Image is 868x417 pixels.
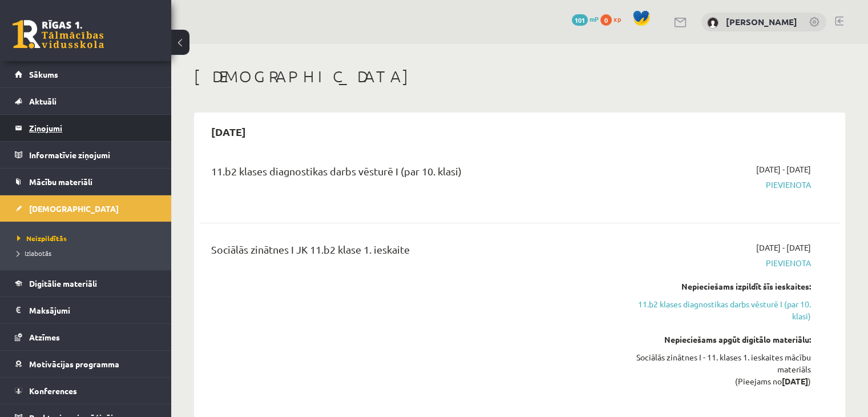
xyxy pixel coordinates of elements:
img: Svjatoslavs Vasilijs Kudrjavcevs [707,17,718,29]
span: xp [613,14,621,23]
legend: Informatīvie ziņojumi [29,142,157,168]
span: [DEMOGRAPHIC_DATA] [29,203,119,214]
a: Rīgas 1. Tālmācības vidusskola [13,20,104,49]
div: Sociālās zinātnes I JK 11.b2 klase 1. ieskaite [211,242,605,263]
span: Motivācijas programma [29,359,119,369]
span: Konferences [29,386,77,396]
a: Informatīvie ziņojumi [15,142,157,168]
a: Motivācijas programma [15,351,157,377]
a: Mācību materiāli [15,169,157,195]
span: [DATE] - [DATE] [756,242,811,254]
a: 101 mP [572,14,599,23]
a: Neizpildītās [17,233,160,243]
a: Ziņojumi [15,115,157,141]
h2: [DATE] [200,118,257,145]
span: [DATE] - [DATE] [756,163,811,175]
a: [DEMOGRAPHIC_DATA] [15,195,157,222]
a: Aktuāli [15,88,157,114]
div: Nepieciešams izpildīt šīs ieskaites: [623,280,811,292]
a: 11.b2 klases diagnostikas darbs vēsturē I (par 10. klasi) [623,298,811,322]
span: Sākums [29,69,58,79]
legend: Ziņojumi [29,115,157,141]
a: Sākums [15,61,157,87]
span: Pievienota [623,179,811,191]
a: Atzīmes [15,324,157,350]
legend: Maksājumi [29,297,157,323]
span: mP [590,14,599,23]
span: Digitālie materiāli [29,278,97,288]
a: Konferences [15,378,157,404]
span: Pievienota [623,257,811,269]
strong: [DATE] [782,376,808,386]
h1: [DEMOGRAPHIC_DATA] [194,67,845,86]
span: Atzīmes [29,332,60,342]
div: 11.b2 klases diagnostikas darbs vēsturē I (par 10. klasi) [211,163,605,185]
span: 101 [572,14,588,26]
span: 0 [600,14,612,26]
span: Aktuāli [29,96,56,106]
a: [PERSON_NAME] [726,16,797,27]
div: Sociālās zinātnes I - 11. klases 1. ieskaites mācību materiāls (Pieejams no ) [623,351,811,387]
a: 0 xp [600,14,627,23]
a: Izlabotās [17,248,160,258]
span: Neizpildītās [17,234,67,243]
a: Digitālie materiāli [15,270,157,296]
a: Maksājumi [15,297,157,323]
span: Izlabotās [17,248,51,258]
span: Mācību materiāli [29,177,92,187]
div: Nepieciešams apgūt digitālo materiālu: [623,334,811,346]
